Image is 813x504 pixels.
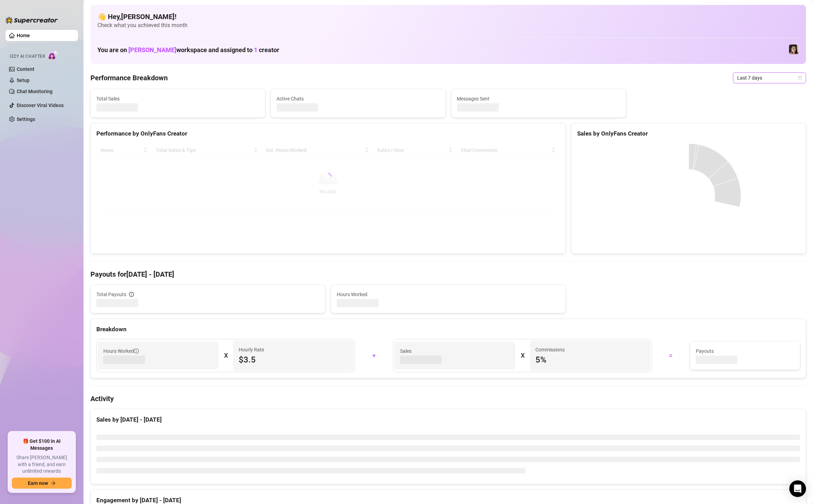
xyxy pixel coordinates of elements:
h1: You are on workspace and assigned to creator [97,46,279,54]
img: AI Chatter [48,50,58,60]
span: [PERSON_NAME] [128,46,176,54]
span: arrow-right [51,481,56,486]
span: Active Chats [277,95,439,103]
span: Earn now [28,480,48,486]
div: Performance by OnlyFans Creator [96,129,560,138]
a: Settings [17,116,35,122]
span: Total Payouts [96,291,126,298]
article: Hourly Rate [239,346,264,353]
button: Earn nowarrow-right [12,478,72,489]
div: X [521,350,524,361]
span: Hours Worked [337,291,560,298]
a: Content [17,66,34,72]
span: calendar [798,76,802,80]
div: Open Intercom Messenger [789,480,806,497]
div: Breakdown [96,325,800,334]
span: 🎁 Get $100 in AI Messages [12,438,72,452]
span: Check what you achieved this month [97,22,799,29]
span: Last 7 days [737,73,802,83]
span: Payouts [696,347,794,355]
img: Luna [789,44,799,54]
h4: Payouts for [DATE] - [DATE] [90,269,806,279]
div: = [656,350,686,361]
a: Setup [17,78,30,83]
a: Chat Monitoring [17,89,53,94]
a: Discover Viral Videos [17,103,64,108]
h4: 👋 Hey, [PERSON_NAME] ! [97,12,799,22]
span: Izzy AI Chatter [10,53,45,60]
span: info-circle [129,292,134,297]
span: Hours Worked [103,347,139,355]
article: Commissions [535,346,565,353]
div: X [224,350,228,361]
a: Home [17,33,30,38]
h4: Performance Breakdown [90,73,168,83]
span: $3.5 [239,354,348,365]
span: 5 % [535,354,645,365]
h4: Activity [90,394,806,404]
div: Sales by [DATE] - [DATE] [96,415,800,424]
span: Sales [400,347,510,355]
span: 1 [254,46,257,54]
span: info-circle [134,349,139,353]
span: loading [325,173,332,180]
div: Sales by OnlyFans Creator [577,129,800,138]
div: + [359,350,389,361]
span: Total Sales [96,95,259,103]
span: Messages Sent [457,95,620,103]
img: logo-BBDzfeDw.svg [6,17,58,24]
span: Share [PERSON_NAME] with a friend, and earn unlimited rewards [12,454,72,475]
